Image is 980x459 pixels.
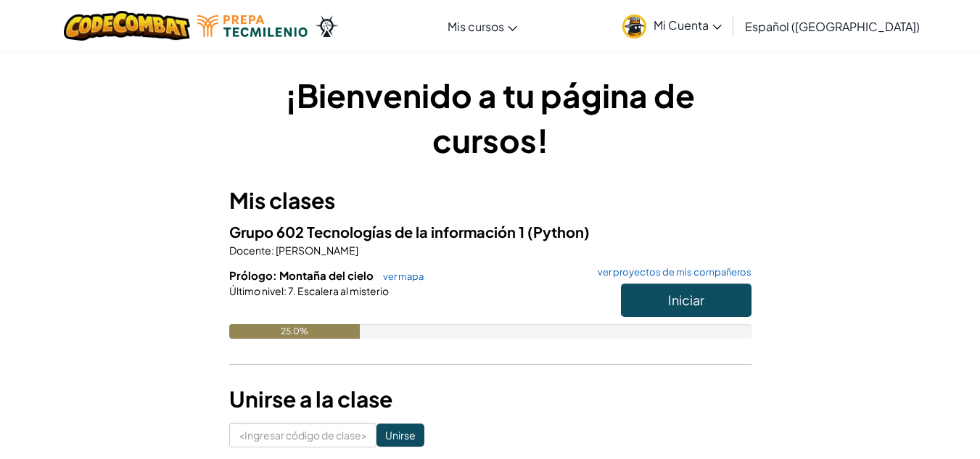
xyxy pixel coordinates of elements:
font: ver proyectos de mis compañeros [598,266,752,278]
font: Escalera al misterio [297,284,389,297]
input: <Ingresar código de clase> [229,423,376,447]
font: Mis cursos [448,19,504,34]
a: Mi Cuenta [615,3,729,49]
img: Logotipo de Tecmilenio [197,15,308,37]
font: Grupo 602 Tecnologías de la información 1 [229,223,524,241]
font: ver mapa [383,270,424,282]
font: Mi Cuenta [654,17,709,33]
font: Mis clases [229,186,335,214]
font: Unirse a la clase [229,385,392,413]
font: Español ([GEOGRAPHIC_DATA]) [745,19,920,34]
font: Docente [229,244,271,257]
img: Logotipo de CodeCombat [64,11,191,41]
a: Mis cursos [440,7,524,46]
font: Prólogo: Montaña del cielo [229,268,374,282]
img: avatar [622,15,646,38]
font: 25.0% [281,326,308,336]
font: ¡Bienvenido a tu página de cursos! [285,75,695,160]
font: [PERSON_NAME] [276,244,358,257]
a: Español ([GEOGRAPHIC_DATA]) [738,7,927,46]
input: Unirse [376,423,424,447]
font: : [271,244,274,257]
font: Iniciar [668,291,704,308]
font: Último nivel [229,284,284,297]
font: 7. [288,284,296,297]
font: : [284,284,287,297]
img: Ozaria [315,15,338,37]
button: Iniciar [621,284,752,317]
font: (Python) [527,223,590,241]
